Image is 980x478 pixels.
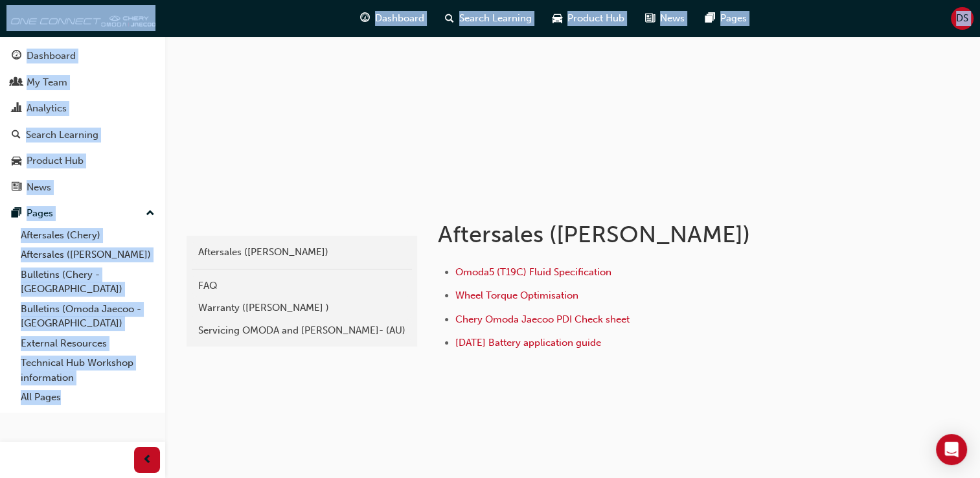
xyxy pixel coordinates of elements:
span: Product Hub [567,11,624,26]
a: Aftersales ([PERSON_NAME]) [192,241,412,264]
a: Servicing OMODA and [PERSON_NAME]- (AU) [192,319,412,342]
div: Dashboard [27,49,76,63]
a: [DATE] Battery application guide [455,337,601,348]
a: Aftersales (Chery) [16,225,160,245]
a: pages-iconPages [695,5,757,32]
span: news-icon [12,182,21,194]
a: news-iconNews [635,5,695,32]
span: up-icon [146,205,155,222]
a: car-iconProduct Hub [542,5,635,32]
a: External Resources [16,334,160,354]
a: Bulletins (Omoda Jaecoo - [GEOGRAPHIC_DATA]) [16,299,160,334]
span: Pages [720,11,747,26]
span: Search Learning [459,11,532,26]
span: pages-icon [12,208,21,220]
a: Chery Omoda Jaecoo PDI Check sheet [455,313,630,325]
img: oneconnect [6,5,155,31]
div: Product Hub [27,154,84,168]
div: Aftersales ([PERSON_NAME]) [198,245,405,260]
span: News [660,11,685,26]
button: Pages [5,201,160,225]
a: Dashboard [5,44,160,68]
span: prev-icon [142,452,152,468]
a: Wheel Torque Optimisation [455,290,578,301]
span: DS [956,11,968,26]
div: Search Learning [26,128,98,142]
a: All Pages [16,387,160,407]
div: News [27,180,51,195]
a: Product Hub [5,149,160,173]
div: Open Intercom Messenger [936,434,967,465]
a: My Team [5,71,160,95]
a: Analytics [5,97,160,120]
span: car-icon [12,155,21,167]
a: Warranty ([PERSON_NAME] ) [192,297,412,319]
a: Aftersales ([PERSON_NAME]) [16,245,160,265]
span: car-icon [553,10,562,27]
button: DS [951,7,974,30]
button: DashboardMy TeamAnalyticsSearch LearningProduct HubNews [5,41,160,201]
h1: Aftersales ([PERSON_NAME]) [438,220,863,249]
span: news-icon [645,10,655,27]
span: search-icon [445,10,454,27]
div: Servicing OMODA and [PERSON_NAME]- (AU) [198,323,405,338]
a: Search Learning [5,123,160,147]
a: FAQ [192,275,412,297]
a: guage-iconDashboard [350,5,435,32]
a: search-iconSearch Learning [435,5,542,32]
a: Technical Hub Workshop information [16,353,160,387]
a: Omoda5 (T19C) Fluid Specification [455,266,611,278]
span: guage-icon [12,51,21,62]
div: Pages [27,206,53,221]
span: people-icon [12,77,21,89]
a: News [5,176,160,199]
span: Dashboard [375,11,424,26]
div: My Team [27,75,67,90]
div: FAQ [198,279,405,293]
span: chart-icon [12,103,21,115]
a: Bulletins (Chery - [GEOGRAPHIC_DATA]) [16,265,160,299]
span: pages-icon [705,10,715,27]
span: search-icon [12,130,21,141]
div: Analytics [27,101,67,116]
span: guage-icon [360,10,370,27]
div: Warranty ([PERSON_NAME] ) [198,301,405,315]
